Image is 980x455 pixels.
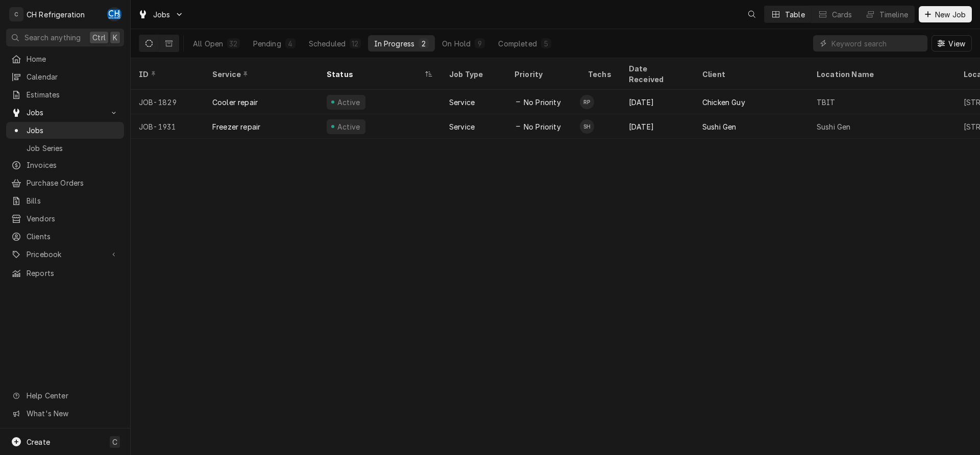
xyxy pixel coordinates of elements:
div: Chicken Guy [702,97,745,108]
div: Sushi Gen [817,121,850,132]
a: Reports [6,265,124,282]
div: Cooler repair [212,97,258,108]
button: Open search [744,6,760,22]
div: Location Name [817,69,945,80]
span: Jobs [27,107,104,118]
a: Jobs [6,122,124,139]
div: 4 [287,38,293,49]
div: C [9,7,23,21]
div: Table [785,9,805,20]
a: Go to Help Center [6,387,124,404]
div: Service [212,69,308,80]
div: [DATE] [621,90,694,114]
a: Job Series [6,140,124,157]
span: Pricebook [27,249,104,260]
a: Purchase Orders [6,174,124,191]
span: New Job [933,9,968,20]
a: Go to Jobs [134,6,188,23]
div: 12 [352,38,358,49]
a: Invoices [6,157,124,173]
span: No Priority [524,97,561,108]
a: Estimates [6,86,124,103]
span: Clients [27,231,119,242]
div: 2 [421,38,427,49]
div: Active [336,121,361,132]
div: 9 [477,38,483,49]
span: Jobs [27,125,119,136]
div: Status [327,69,423,80]
div: Scheduled [309,38,346,49]
div: Chris Hiraga's Avatar [107,7,121,21]
div: Techs [588,69,612,80]
div: 5 [543,38,549,49]
div: [DATE] [621,114,694,139]
div: Cards [832,9,852,20]
span: No Priority [524,121,561,132]
div: Service [449,97,475,108]
div: JOB-1931 [131,114,204,139]
span: K [113,32,117,43]
div: ID [139,69,194,80]
span: Create [27,438,50,446]
input: Keyword search [831,35,922,52]
a: Go to Jobs [6,104,124,121]
div: TBIT [817,97,836,108]
div: In Progress [374,38,415,49]
span: Job Series [27,143,119,154]
div: Client [702,69,798,80]
div: Job Type [449,69,498,80]
div: Steven Hiraga's Avatar [580,119,594,134]
div: Active [336,97,361,108]
button: Search anythingCtrlK [6,29,124,46]
div: SH [580,119,594,134]
div: On Hold [442,38,471,49]
span: Bills [27,195,119,206]
a: Go to Pricebook [6,246,124,263]
span: Home [27,54,119,64]
span: Help Center [27,390,118,401]
span: What's New [27,408,118,419]
a: Go to What's New [6,405,124,422]
button: View [932,35,972,52]
div: 32 [229,38,237,49]
a: Calendar [6,68,124,85]
span: View [946,38,967,49]
span: Search anything [24,32,81,43]
a: Clients [6,228,124,245]
div: CH [107,7,121,21]
span: Vendors [27,213,119,224]
a: Vendors [6,210,124,227]
a: Bills [6,192,124,209]
div: Sushi Gen [702,121,736,132]
div: Timeline [879,9,908,20]
div: Date Received [629,63,684,85]
div: JOB-1829 [131,90,204,114]
span: C [112,437,117,447]
div: Service [449,121,475,132]
div: Completed [498,38,536,49]
div: RP [580,95,594,109]
span: Ctrl [92,32,106,43]
a: Home [6,50,124,67]
button: New Job [919,6,972,22]
span: Purchase Orders [27,178,119,188]
div: Freezer repair [212,121,260,132]
span: Jobs [153,9,170,20]
div: Ruben Perez's Avatar [580,95,594,109]
span: Reports [27,268,119,279]
div: Priority [514,69,570,80]
span: Invoices [27,160,119,170]
span: Calendar [27,71,119,82]
div: CH Refrigeration [27,9,85,20]
div: All Open [193,38,223,49]
span: Estimates [27,89,119,100]
div: Pending [253,38,281,49]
